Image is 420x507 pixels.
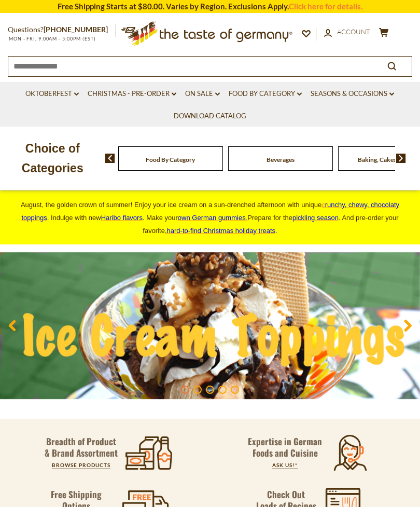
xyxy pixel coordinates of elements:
a: Seasons & Occasions [311,88,394,100]
a: Haribo flavors [101,214,143,222]
a: pickling season [292,214,339,222]
a: Food By Category [146,156,195,163]
a: [PHONE_NUMBER] [44,25,108,34]
a: ASK US!* [272,462,298,468]
a: crunchy, chewy, chocolaty toppings [22,201,400,222]
p: Expertise in German Foods and Cuisine [248,436,323,459]
a: Oktoberfest [25,88,79,100]
span: August, the golden crown of summer! Enjoy your ice cream on a sun-drenched afternoon with unique ... [21,201,399,235]
a: On Sale [185,88,220,100]
img: previous arrow [105,154,115,163]
a: Download Catalog [174,111,246,122]
a: Account [324,26,370,38]
span: runchy, chewy, chocolaty toppings [22,201,400,222]
a: own German gummies. [178,214,247,222]
a: Beverages [267,156,295,163]
p: Questions? [8,23,116,36]
a: BROWSE PRODUCTS [52,462,110,468]
p: Breadth of Product & Brand Assortment [44,436,119,459]
span: . [167,227,277,235]
img: next arrow [396,154,406,163]
a: hard-to-find Christmas holiday treats [167,227,276,235]
a: Christmas - PRE-ORDER [88,88,176,100]
a: Food By Category [229,88,302,100]
span: own German gummies [178,214,246,222]
a: Click here for details. [289,2,362,11]
span: Account [337,28,370,36]
span: MON - FRI, 9:00AM - 5:00PM (EST) [8,36,96,42]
